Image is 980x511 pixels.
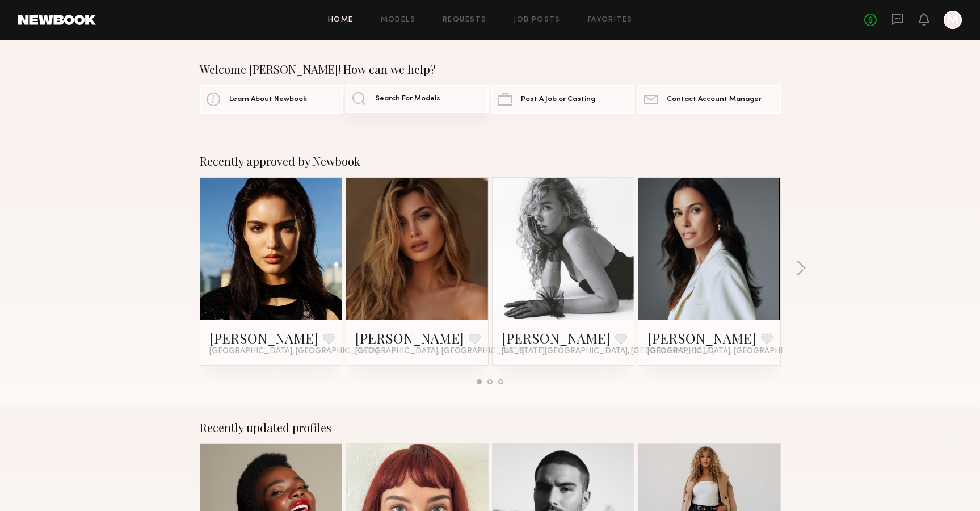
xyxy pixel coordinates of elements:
a: Requests [443,16,486,24]
span: [GEOGRAPHIC_DATA], [GEOGRAPHIC_DATA] [355,347,524,356]
a: Models [381,16,415,24]
a: Contact Account Manager [637,85,780,114]
span: [GEOGRAPHIC_DATA], [GEOGRAPHIC_DATA] [647,347,817,356]
a: [PERSON_NAME] [209,329,318,347]
div: Recently updated profiles [200,421,781,434]
a: [PERSON_NAME] [355,329,464,347]
span: Contact Account Manager [667,96,762,103]
span: Learn About Newbook [229,96,307,103]
span: Post A Job or Casting [521,96,595,103]
a: Home [328,16,354,24]
a: M [944,11,962,29]
a: Learn About Newbook [200,85,343,114]
a: Search For Models [346,85,489,113]
a: [PERSON_NAME] [502,329,611,347]
a: Favorites [588,16,633,24]
a: [PERSON_NAME] [647,329,756,347]
span: [GEOGRAPHIC_DATA], [GEOGRAPHIC_DATA] [209,347,378,356]
div: Welcome [PERSON_NAME]! How can we help? [200,62,781,76]
a: Post A Job or Casting [491,85,634,114]
span: Search For Models [375,95,440,103]
div: Recently approved by Newbook [200,154,781,168]
a: Job Posts [514,16,561,24]
span: [US_STATE][GEOGRAPHIC_DATA], [GEOGRAPHIC_DATA] [502,347,714,356]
